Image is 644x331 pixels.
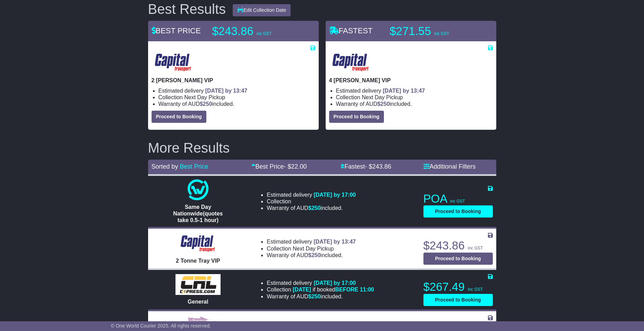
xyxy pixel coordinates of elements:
img: CapitalTransport: 2 Tonne Tautliner VIP [152,51,195,74]
li: Warranty of AUD included. [267,205,356,211]
span: $ [308,294,321,299]
a: Best Price- $22.00 [251,163,307,170]
button: Edit Collection Date [233,4,291,16]
span: Sorted by [152,163,178,170]
img: CapitalTransport: 4 Tonne Tautliner VIP [329,51,372,74]
li: Collection [267,286,374,293]
span: 2 Tonne Tray VIP [176,258,220,264]
span: inc GST [468,246,483,251]
span: 11:00 [360,287,374,292]
li: Collection [158,94,315,101]
span: 22.00 [291,163,307,170]
span: 250 [311,252,321,258]
li: Estimated delivery [158,87,315,94]
span: 250 [380,101,390,107]
li: Warranty of AUD included. [336,101,493,107]
span: Next Day Pickup [362,94,403,100]
li: Estimated delivery [267,321,374,328]
li: Collection [336,94,493,101]
span: inc GST [434,31,449,36]
p: 4 [PERSON_NAME] VIP [329,77,493,84]
span: 250 [311,205,321,211]
button: Proceed to Booking [423,294,493,306]
div: Best Results [145,1,230,17]
a: Fastest- $243.86 [341,163,391,170]
img: One World Courier: Same Day Nationwide(quotes take 0.5-1 hour) [188,179,208,200]
span: [DATE] by 13:47 [314,239,356,245]
li: Estimated delivery [267,238,356,245]
span: [DATE] by 13:47 [205,88,248,94]
span: General [188,299,208,305]
span: [DATE] [293,287,311,292]
span: Next Day Pickup [293,246,334,252]
li: Estimated delivery [267,192,356,198]
span: - $ [365,163,391,170]
span: 250 [203,101,212,107]
span: - $ [284,163,307,170]
p: $243.86 [212,24,299,38]
img: CapitalTransport: 2 Tonne Tray VIP [178,233,218,254]
button: Proceed to Booking [152,111,206,123]
span: BEFORE [335,287,358,292]
button: Proceed to Booking [423,253,493,265]
h2: More Results [148,140,496,155]
span: $ [308,252,321,258]
img: CRL: General [175,274,221,295]
span: inc GST [450,199,465,204]
a: Additional Filters [423,163,476,170]
button: Proceed to Booking [423,205,493,218]
li: Warranty of AUD included. [267,293,374,300]
span: $ [377,101,390,107]
span: [DATE] by 17:00 [314,280,356,286]
span: FASTEST [329,26,373,35]
span: $ [200,101,212,107]
span: [DATE] by 17:00 [314,192,356,198]
li: Estimated delivery [336,87,493,94]
span: 250 [311,294,321,299]
p: $271.55 [390,24,476,38]
li: Warranty of AUD included. [267,252,356,258]
p: $243.86 [423,239,493,253]
span: 243.86 [372,163,391,170]
span: Next Day Pickup [184,94,225,100]
li: Warranty of AUD included. [158,101,315,107]
span: BEST PRICE [152,26,201,35]
a: Best Price [180,163,208,170]
p: 2 [PERSON_NAME] VIP [152,77,315,84]
span: Same Day Nationwide(quotes take 0.5-1 hour) [173,204,223,223]
li: Collection [267,245,356,252]
span: $ [308,205,321,211]
span: © One World Courier 2025. All rights reserved. [111,323,211,329]
span: [DATE] by 13:47 [383,88,425,94]
span: inc GST [257,31,272,36]
span: if booked [293,287,374,292]
p: $267.49 [423,280,493,294]
li: Collection [267,198,356,205]
button: Proceed to Booking [329,111,384,123]
li: Estimated delivery [267,280,374,286]
span: inc GST [468,287,483,292]
p: POA [423,192,493,206]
